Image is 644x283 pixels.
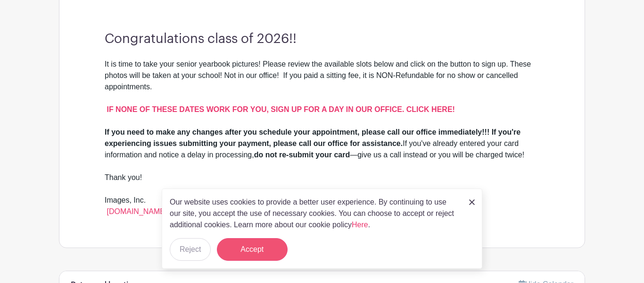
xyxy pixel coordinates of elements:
img: close_button-5f87c8562297e5c2d7936805f587ecaba9071eb48480494691a3f1689db116b3.svg [469,199,475,205]
div: It is time to take your senior yearbook pictures! Please review the available slots below and cli... [105,59,539,127]
button: Reject [170,238,211,261]
strong: If you need to make any changes after you schedule your appointment, please call our office immed... [105,128,520,147]
a: Here [352,221,368,229]
a: [DOMAIN_NAME] [107,207,167,215]
div: Thank you! [105,172,539,195]
button: Accept [217,238,288,261]
div: If you've already entered your card information and notice a delay in processing, —give us a call... [105,127,539,172]
a: IF NONE OF THESE DATES WORK FOR YOU, SIGN UP FOR A DAY IN OUR OFFICE. CLICK HERE! [107,105,454,113]
div: Images, Inc. [105,195,539,217]
strong: do not re-submit your card [254,151,350,159]
p: Our website uses cookies to provide a better user experience. By continuing to use our site, you ... [170,197,459,231]
h3: Congratulations class of 2026!! [105,31,539,47]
